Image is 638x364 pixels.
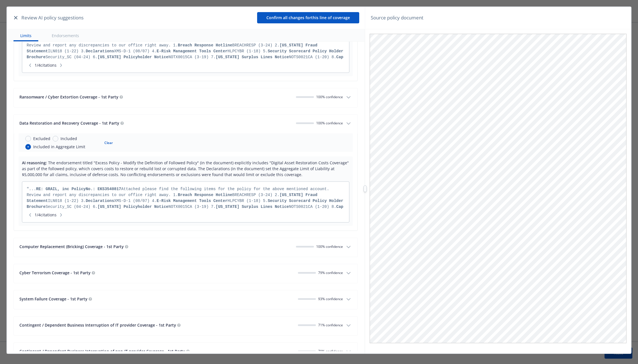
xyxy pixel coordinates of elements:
div: "... ..." [27,186,345,210]
span: Excluded [33,136,50,141]
input: Excluded [25,136,31,141]
input: Included in Aggregate Limit [25,144,31,150]
span: AI reasoning: [22,160,47,165]
span: 1 / 4 citations [27,62,64,68]
strong: RE: GRAIL, inc [36,187,69,191]
span: The endorsement titled "Excess Policy - Modify the Definition of Followed Policy" (in the documen... [22,160,349,177]
span: 93 % confidence [318,296,343,301]
button: Clear [101,139,116,147]
button: Cyber Terrorism Coverage - 1st Party79% confidence [14,264,358,283]
span: 79 % confidence [318,270,343,275]
button: Confirm all changes forthis line of coverage [257,12,359,23]
span: 100 % confidence [316,95,343,99]
strong: [US_STATE] Policyholder Notice [98,55,169,59]
span: Ransomware / Cyber Extortion Coverage - 1st Party [19,94,118,100]
span: Contingent / Dependent Business Interruption of non-IT provider Coverage - 1st Party [19,349,185,354]
button: System Failure Coverage - 1st Party93% confidence [14,290,358,309]
span: 100 % confidence [316,244,343,249]
strong: Breach Response Hotline [178,193,232,197]
strong: [US_STATE] Policyholder Notice [98,205,169,209]
span: System Failure Coverage - 1st Party [19,296,87,302]
strong: Breach Response Hotline [178,43,232,48]
input: Included [53,136,58,141]
span: Computer Replacement (Bricking) Coverage - 1st Party [19,244,124,249]
span: Contingent / Dependent Business Interruption of IT provider Coverage - 1st Party [19,322,176,328]
span: 1 / 4 citations [27,212,64,218]
div: "... ..." [27,37,345,60]
span: 100 % confidence [316,121,343,125]
button: Ransomware / Cyber Extortion Coverage - 1st Party100% confidence [14,88,358,107]
span: Included in Aggregate Limit [33,144,85,150]
strong: PolicyNo.: EKS3540817 [71,187,121,191]
button: Computer Replacement (Bricking) Coverage - 1st Party100% confidence [14,238,358,257]
span: 79 % confidence [318,349,343,354]
button: Contingent / Dependent Business Interruption of IT provider Coverage - 1st Party71% confidence [14,316,358,335]
strong: E-Risk Management Tools Center [157,199,228,203]
strong: Declarations [86,49,114,53]
span: Cyber Terrorism Coverage - 1st Party [19,270,91,275]
button: Contingent / Dependent Business Interruption of non-IT provider Coverage - 1st Party79% confidence [14,343,358,361]
strong: [US_STATE] Surplus Lines Notice [216,55,289,59]
span: Data Restoration and Recovery Coverage - 1st Party [19,120,119,126]
span: 71 % confidence [318,323,343,327]
span: Included [60,136,77,141]
span: Source policy document [371,14,423,21]
button: Limits [14,29,38,41]
strong: [US_STATE] Surplus Lines Notice [216,205,289,209]
span: Review AI policy suggestions [21,14,84,21]
strong: E-Risk Management Tools Center [157,49,228,53]
strong: Declarations [86,199,114,203]
button: Data Restoration and Recovery Coverage - 1st Party100% confidence [14,114,358,133]
button: Endorsements [45,29,86,41]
